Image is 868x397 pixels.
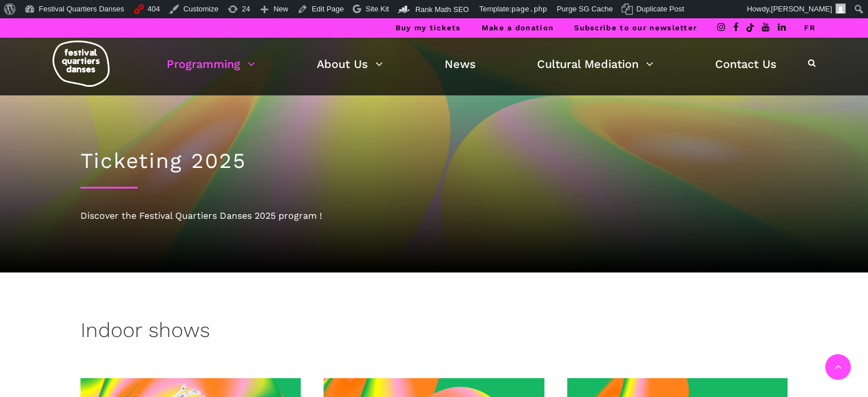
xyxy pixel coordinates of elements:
[317,54,383,74] a: About Us
[415,5,469,14] span: Rank Math SEO
[804,23,815,32] a: FR
[80,208,788,223] div: Discover the Festival Quartiers Danses 2025 program !
[80,318,210,347] h3: Indoor shows
[445,54,476,74] a: News
[574,23,697,32] a: Subscribe to our newsletter
[537,54,653,74] a: Cultural Mediation
[366,5,389,13] span: Site Kit
[715,54,777,74] a: Contact Us
[53,41,110,87] img: logo-fqd-med
[511,5,547,13] span: page.php
[80,149,788,174] h1: Ticketing 2025
[395,23,461,32] a: Buy my tickets
[482,23,554,32] a: Make a donation
[167,54,255,74] a: Programming
[771,5,832,13] span: [PERSON_NAME]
